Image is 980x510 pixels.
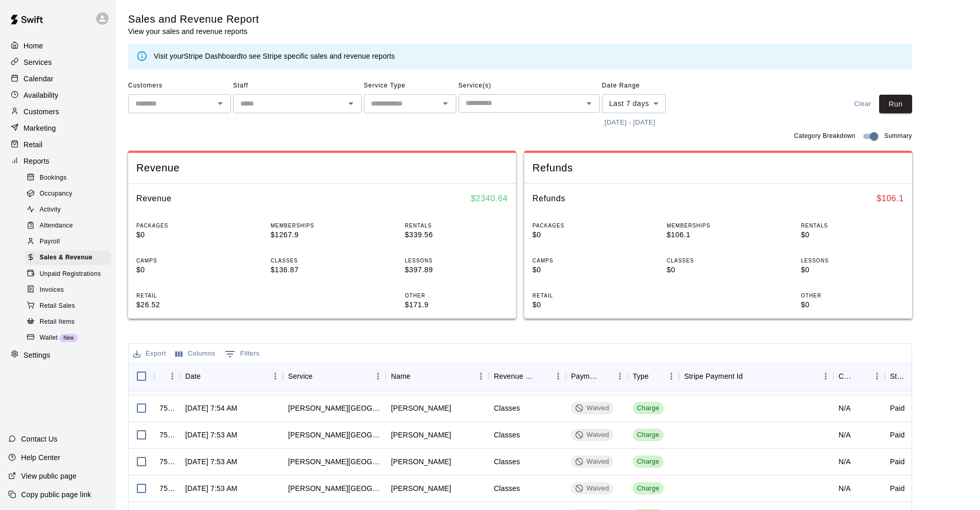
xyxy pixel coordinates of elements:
button: Sort [536,369,550,383]
p: CAMPS [532,257,635,265]
button: Clear [846,95,879,114]
h6: Refunds [532,192,565,205]
p: View public page [21,471,77,481]
div: Waived [575,457,609,467]
h6: $ 106.1 [877,192,904,205]
p: Calendar [24,74,54,84]
a: Calendar [8,71,108,86]
div: Charge [637,457,660,467]
div: 755408 [159,430,175,440]
div: WalletNew [25,331,112,345]
p: Retail [24,139,43,150]
p: CLASSES [667,257,770,265]
button: Menu [268,368,283,384]
div: Activity [25,203,112,217]
p: $0 [136,230,239,240]
span: Payroll [40,237,60,247]
p: RETAIL [136,292,239,300]
p: Availability [24,90,59,100]
button: Show filters [222,346,262,362]
div: Classes [494,430,520,440]
a: Services [8,55,108,70]
button: Sort [411,369,425,383]
div: Last 7 days [602,94,666,113]
div: Paid [890,430,905,440]
button: Sort [743,369,757,383]
p: $0 [532,300,635,310]
div: Revenue Category [489,362,566,391]
span: Date Range [602,78,692,94]
div: Bookings [25,171,112,185]
a: Availability [8,87,108,103]
p: $26.52 [136,300,239,310]
div: Waived [575,403,609,413]
div: 755405 [159,456,175,467]
button: Export [131,346,169,362]
button: Menu [165,368,180,384]
p: $136.87 [271,265,373,275]
p: PACKAGES [136,222,239,230]
div: Reports [8,153,108,169]
span: Retail Items [40,317,75,327]
p: PACKAGES [532,222,635,230]
p: $0 [801,300,904,310]
button: Menu [818,368,833,384]
button: Sort [598,369,612,383]
p: CAMPS [136,257,239,265]
div: Charge [637,484,660,494]
span: Wallet [40,333,58,343]
a: Activity [25,202,116,218]
p: $0 [136,265,239,275]
div: Aug 14, 2025, 7:53 AM [185,430,237,440]
div: Aug 14, 2025, 7:53 AM [185,456,237,467]
button: Sort [855,369,869,383]
p: CLASSES [271,257,373,265]
div: Coupon [839,362,855,391]
span: Staff [233,78,362,94]
div: Aug 14, 2025, 7:54 AM [185,403,237,413]
span: Activity [40,205,61,215]
div: Darby's Learning Center [288,456,381,467]
p: Help Center [21,452,60,463]
h6: $ 2340.64 [471,192,508,205]
span: Service Type [364,78,456,94]
p: RETAIL [532,292,635,300]
div: Latasha Allen [391,430,451,440]
a: Unpaid Registrations [25,266,116,282]
div: Unpaid Registrations [25,267,112,282]
a: Occupancy [25,186,116,202]
div: Darby's Learning Center [288,403,381,413]
div: Waived [575,430,609,440]
div: Invoices [25,283,112,297]
span: Retail Sales [40,301,75,311]
div: Settings [8,347,108,363]
a: Retail Sales [25,298,116,314]
a: Payroll [25,234,116,250]
div: Classes [494,456,520,467]
div: Payroll [25,235,112,249]
a: Marketing [8,120,108,136]
div: Date [180,362,283,391]
div: Rolando SIQUEIROS [391,456,451,467]
p: $0 [532,230,635,240]
span: Occupancy [40,189,73,199]
a: WalletNew [25,330,116,346]
div: N/A [839,456,851,467]
span: Revenue [136,161,508,175]
div: Attendance [25,219,112,233]
div: Customers [8,104,108,119]
div: Stripe Payment Id [679,362,833,391]
div: Service [288,362,313,391]
div: Revenue Category [494,362,536,391]
div: Waived [575,484,609,494]
p: Marketing [24,123,56,133]
div: Payment Method [571,362,598,391]
p: $171.9 [405,300,508,310]
div: Type [628,362,679,391]
p: MEMBERSHIPS [667,222,770,230]
span: Service(s) [458,78,600,94]
div: Stripe Payment Id [684,362,743,391]
a: Home [8,38,108,54]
